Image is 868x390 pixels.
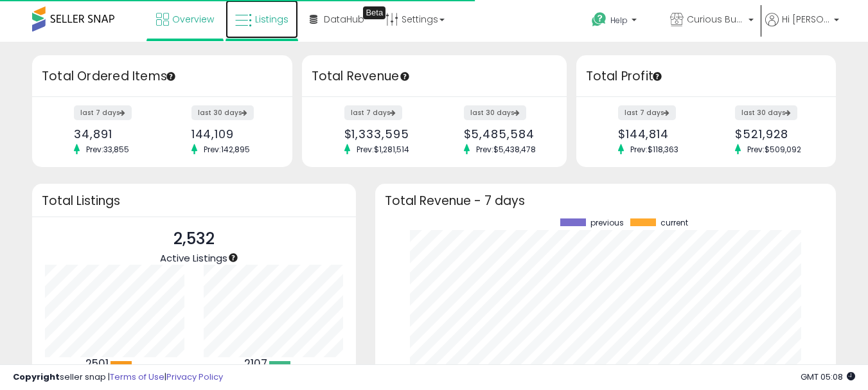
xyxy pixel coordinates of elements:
[618,105,676,120] label: last 7 days
[399,71,411,82] div: Tooltip anchor
[85,356,109,371] b: 2501
[470,144,542,155] span: Prev: $5,438,478
[765,13,839,42] a: Hi [PERSON_NAME]
[591,12,607,28] i: Get Help
[160,227,227,251] p: 2,532
[801,371,855,383] span: 2025-10-6 05:08 GMT
[344,105,402,120] label: last 7 days
[255,13,288,26] span: Listings
[660,218,688,227] span: current
[581,2,659,42] a: Help
[172,13,214,26] span: Overview
[227,252,239,263] div: Tooltip anchor
[385,196,826,206] h3: Total Revenue - 7 days
[464,105,526,120] label: last 30 days
[687,13,745,26] span: Curious Buy Nature
[165,71,177,82] div: Tooltip anchor
[191,127,270,141] div: 144,109
[42,196,346,206] h3: Total Listings
[618,127,696,141] div: $144,814
[197,144,256,155] span: Prev: 142,895
[610,15,628,26] span: Help
[74,105,132,120] label: last 7 days
[464,127,544,141] div: $5,485,584
[782,13,830,26] span: Hi [PERSON_NAME]
[110,371,164,383] a: Terms of Use
[586,67,827,85] h3: Total Profit
[191,105,254,120] label: last 30 days
[735,105,797,120] label: last 30 days
[312,67,557,85] h3: Total Revenue
[741,144,808,155] span: Prev: $509,092
[160,251,227,265] span: Active Listings
[166,371,223,383] a: Privacy Policy
[13,371,60,383] strong: Copyright
[651,71,663,82] div: Tooltip anchor
[42,67,283,85] h3: Total Ordered Items
[735,127,813,141] div: $521,928
[80,144,136,155] span: Prev: 33,855
[324,13,364,26] span: DataHub
[74,127,152,141] div: 34,891
[624,144,685,155] span: Prev: $118,363
[244,356,267,371] b: 2107
[344,127,425,141] div: $1,333,595
[363,6,385,19] div: Tooltip anchor
[350,144,416,155] span: Prev: $1,281,514
[590,218,624,227] span: previous
[13,371,223,384] div: seller snap | |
